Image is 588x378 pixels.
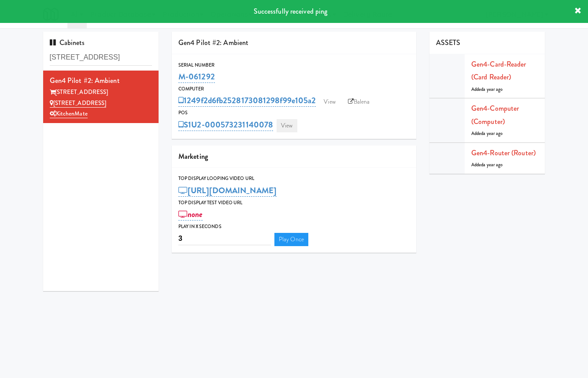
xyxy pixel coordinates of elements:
[483,86,503,93] span: a year ago
[277,119,297,132] a: View
[178,109,410,117] div: POS
[178,222,410,231] div: Play in X seconds
[471,86,503,93] span: Added
[178,61,410,70] div: Serial Number
[178,85,410,94] div: Computer
[178,151,208,161] span: Marketing
[178,174,410,183] div: Top Display Looping Video Url
[172,32,416,54] div: Gen4 Pilot #2: Ambient
[50,74,152,87] div: Gen4 Pilot #2: Ambient
[50,109,88,118] a: KitchenMate
[436,37,461,48] span: ASSETS
[50,87,152,98] div: [STREET_ADDRESS]
[178,198,410,207] div: Top Display Test Video Url
[50,37,85,48] span: Cabinets
[483,130,503,137] span: a year ago
[50,49,152,66] input: Search cabinets
[254,6,328,16] span: Successfully received ping
[319,95,340,109] a: View
[178,119,273,131] a: S1U2-000573231140078
[471,161,503,168] span: Added
[178,94,316,107] a: 1249f2d6fb2528173081298f99e105a2
[471,59,526,82] a: Gen4-card-reader (Card Reader)
[178,208,203,221] a: none
[43,71,159,123] li: Gen4 Pilot #2: Ambient[STREET_ADDRESS] [STREET_ADDRESS]KitchenMate
[471,148,536,158] a: Gen4-router (Router)
[344,95,374,109] a: Balena
[178,184,277,197] a: [URL][DOMAIN_NAME]
[178,71,215,83] a: M-061292
[471,130,503,137] span: Added
[483,161,503,168] span: a year ago
[274,233,308,246] a: Play Once
[50,99,107,108] a: [STREET_ADDRESS]
[471,103,519,127] a: Gen4-computer (Computer)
